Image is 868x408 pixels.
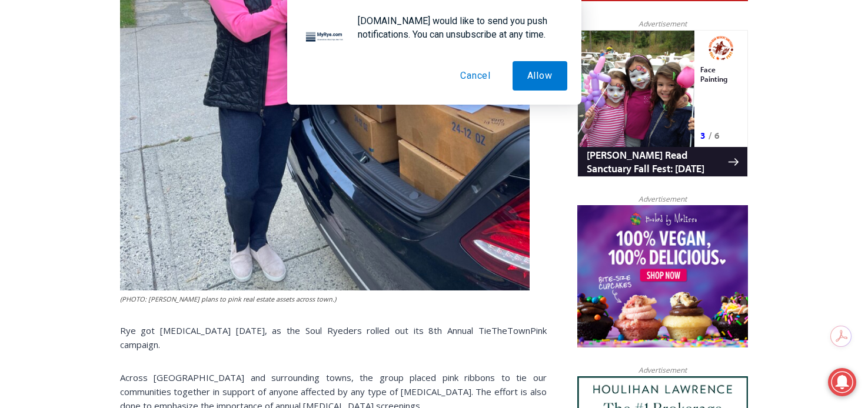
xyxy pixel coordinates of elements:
[577,205,748,347] img: Baked by Melissa
[627,364,699,376] span: Advertisement
[627,193,699,205] span: Advertisement
[137,99,142,111] div: 6
[308,117,546,143] span: Intern @ [DOMAIN_NAME]
[9,118,151,145] h4: [PERSON_NAME] Read Sanctuary Fall Fest: [DATE]
[1,117,170,146] a: [PERSON_NAME] Read Sanctuary Fall Fest: [DATE]
[283,114,570,146] a: Intern @ [DOMAIN_NAME]
[445,61,505,91] button: Cancel
[301,14,348,61] img: notification icon
[297,1,556,114] div: "The first chef I interviewed talked about coming to [GEOGRAPHIC_DATA] from [GEOGRAPHIC_DATA] in ...
[131,99,134,111] div: /
[123,35,164,96] div: Face Painting
[120,294,530,305] figcaption: (PHOTO: [PERSON_NAME] plans to pink real estate assets across town.)
[120,323,547,352] p: Rye got [MEDICAL_DATA] [DATE], as the Soul Ryeders rolled out its 8th Annual TieTheTownPink campa...
[123,99,128,111] div: 3
[348,14,567,41] div: [DOMAIN_NAME] would like to send you push notifications. You can unsubscribe at any time.
[513,61,567,91] button: Allow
